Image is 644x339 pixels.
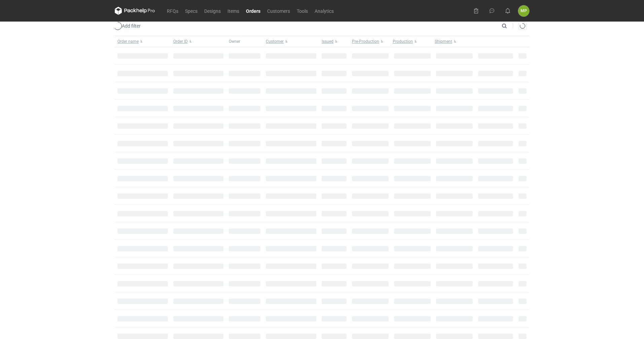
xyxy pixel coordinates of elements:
[391,36,433,47] button: Production
[171,36,226,47] button: Order ID
[164,7,182,15] a: RFQs
[201,7,224,15] a: Designs
[115,7,155,15] svg: Packhelp Pro
[293,7,311,15] a: Tools
[264,7,293,15] a: Customers
[518,5,529,17] button: MP
[433,36,475,47] button: Shipment
[266,39,284,44] span: Customer
[229,39,240,44] span: Owner
[435,39,452,44] span: Shipment
[182,7,201,15] a: Specs
[352,39,379,44] span: Pre-Production
[349,36,391,47] button: Pre-Production
[114,22,141,30] span: Add filter
[224,7,243,15] a: Items
[263,36,319,47] button: Customer
[311,7,337,15] a: Analytics
[243,7,264,15] a: Orders
[113,22,141,30] button: Add filter
[173,39,188,44] span: Order ID
[115,36,171,47] button: Order name
[500,22,522,30] input: Search
[322,39,333,44] span: Issued
[319,36,349,47] button: Issued
[518,5,529,17] div: Magdalena Polakowska
[393,39,413,44] span: Production
[117,39,139,44] span: Order name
